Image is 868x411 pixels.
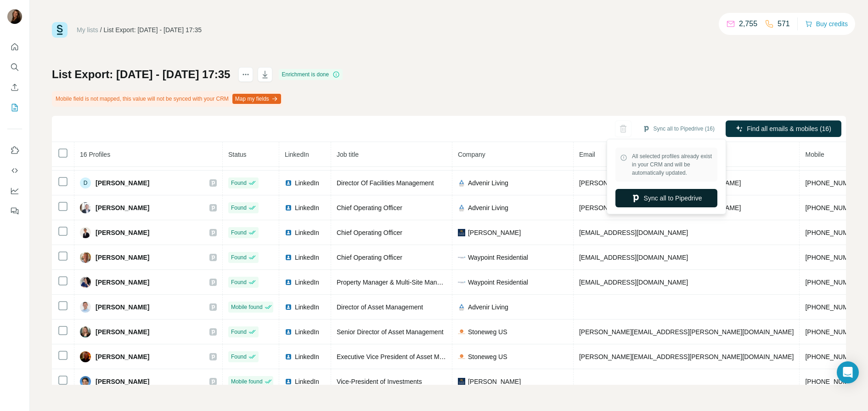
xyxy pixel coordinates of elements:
span: Director Of Facilities Management [337,179,434,187]
span: [PERSON_NAME][EMAIL_ADDRESS][DOMAIN_NAME] [579,179,741,187]
span: Executive Vice President of Asset Management and Development [337,353,524,360]
span: Senior Director of Asset Management [337,328,444,336]
img: company-logo [458,179,465,187]
img: company-logo [458,328,465,336]
span: [PERSON_NAME] [468,377,521,386]
img: Avatar [80,227,91,238]
img: Avatar [7,9,22,24]
span: Status [228,151,247,158]
span: [PHONE_NUMBER] [805,353,863,360]
div: Mobile field is not mapped, this value will not be synced with your CRM [52,91,283,107]
span: Advenir Living [468,178,508,188]
span: Chief Operating Officer [337,229,402,236]
span: Job title [337,151,359,158]
span: [EMAIL_ADDRESS][DOMAIN_NAME] [579,279,688,286]
span: Found [231,253,247,262]
span: [PHONE_NUMBER] [805,229,863,236]
span: Advenir Living [468,303,508,312]
div: Open Intercom Messenger [837,361,859,383]
span: [PERSON_NAME] [96,203,149,212]
span: [PERSON_NAME] [96,178,149,188]
span: [PERSON_NAME] [96,377,149,386]
span: LinkedIn [295,178,319,188]
span: [PERSON_NAME] [96,303,149,312]
img: company-logo [458,353,465,360]
span: Stoneweg US [468,352,507,361]
span: Found [231,179,247,187]
img: Avatar [80,202,91,213]
img: Avatar [80,252,91,263]
span: [PERSON_NAME][EMAIL_ADDRESS][PERSON_NAME][DOMAIN_NAME] [579,353,794,360]
button: Dashboard [7,183,22,199]
button: Sync all to Pipedrive [615,189,717,207]
img: LinkedIn logo [285,204,292,211]
span: Waypoint Residential [468,278,528,287]
button: Feedback [7,203,22,219]
img: company-logo [458,303,465,311]
span: [EMAIL_ADDRESS][DOMAIN_NAME] [579,229,688,236]
span: Email [579,151,595,158]
span: [PERSON_NAME][EMAIL_ADDRESS][PERSON_NAME][DOMAIN_NAME] [579,328,794,336]
button: Use Surfe on LinkedIn [7,142,22,159]
span: Stoneweg US [468,327,507,337]
span: All selected profiles already exist in your CRM and will be automatically updated. [632,152,713,177]
h1: List Export: [DATE] - [DATE] 17:35 [52,67,230,82]
img: company-logo [458,229,465,236]
img: Avatar [80,326,91,337]
span: LinkedIn [295,303,319,312]
span: 16 Profiles [80,151,110,158]
a: My lists [77,26,98,34]
img: LinkedIn logo [285,353,292,360]
span: Find all emails & mobiles (16) [747,124,831,133]
img: LinkedIn logo [285,229,292,236]
span: [PHONE_NUMBER] [805,303,863,311]
span: LinkedIn [295,253,319,262]
span: [PERSON_NAME] [96,327,149,337]
span: Property Manager & Multi-Site Manager Support [337,279,474,286]
button: Sync all to Pipedrive (16) [636,122,721,136]
span: LinkedIn [295,352,319,361]
img: company-logo [458,254,465,261]
img: LinkedIn logo [285,328,292,336]
span: LinkedIn [285,151,309,158]
span: Director of Asset Management [337,303,423,311]
img: Avatar [80,277,91,288]
div: Enrichment is done [279,69,343,80]
span: Chief Operating Officer [337,204,402,211]
button: Quick start [7,39,22,55]
span: [PERSON_NAME] [96,253,149,262]
span: Mobile [805,151,824,158]
span: LinkedIn [295,228,319,237]
span: Chief Operating Officer [337,254,402,261]
img: LinkedIn logo [285,179,292,187]
img: Avatar [80,351,91,362]
img: Surfe Logo [52,22,68,38]
button: Buy credits [805,17,848,30]
span: LinkedIn [295,203,319,212]
img: company-logo [458,204,465,211]
span: Mobile found [231,377,263,386]
span: [PERSON_NAME] [96,352,149,361]
img: LinkedIn logo [285,303,292,311]
span: [PHONE_NUMBER] [805,328,863,336]
span: [PHONE_NUMBER] [805,378,863,385]
span: LinkedIn [295,327,319,337]
span: Found [231,204,247,212]
span: [PHONE_NUMBER] [805,204,863,211]
span: Found [231,353,247,361]
span: [PHONE_NUMBER] [805,279,863,286]
span: [PERSON_NAME] [96,228,149,237]
img: LinkedIn logo [285,279,292,286]
span: Vice-President of Investments [337,378,422,385]
p: 2,755 [739,18,757,29]
span: [PERSON_NAME] [96,278,149,287]
p: 571 [778,18,790,29]
span: Found [231,228,247,237]
div: List Export: [DATE] - [DATE] 17:35 [104,25,202,34]
span: [PERSON_NAME][EMAIL_ADDRESS][DOMAIN_NAME] [579,204,741,211]
img: company-logo [458,279,465,286]
span: [PHONE_NUMBER] [805,254,863,261]
span: Found [231,328,247,336]
img: Avatar [80,302,91,313]
img: LinkedIn logo [285,378,292,385]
